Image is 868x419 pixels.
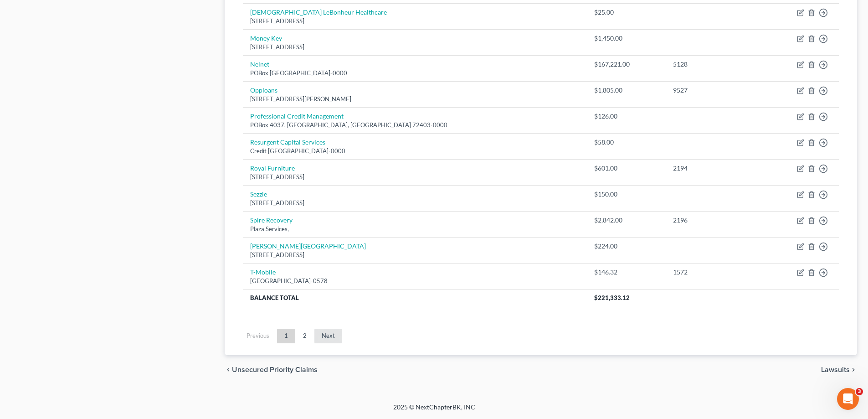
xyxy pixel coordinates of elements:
div: $126.00 [594,112,659,121]
i: chevron_right [850,366,857,373]
div: $167,221.00 [594,60,659,69]
a: Resurgent Capital Services [250,138,325,146]
span: Unsecured Priority Claims [232,366,318,373]
div: $224.00 [594,242,659,251]
span: Lawsuits [821,366,850,373]
span: $221,333.12 [594,294,630,301]
a: Next [314,329,342,343]
a: Nelnet [250,60,269,68]
a: T-Mobile [250,268,276,276]
div: 2196 [673,216,754,225]
div: 2025 © NextChapterBK, INC [175,403,694,419]
button: chevron_left Unsecured Priority Claims [225,366,318,373]
div: [STREET_ADDRESS] [250,173,579,181]
th: Balance Total [243,289,586,305]
div: 1572 [673,268,754,277]
div: [GEOGRAPHIC_DATA]-0578 [250,277,579,285]
div: Plaza Services, [250,225,579,233]
div: $146.32 [594,268,659,277]
a: [DEMOGRAPHIC_DATA] LeBonheur Healthcare [250,8,387,16]
a: 1 [277,329,295,343]
div: $150.00 [594,190,659,199]
a: Professional Credit Management [250,112,344,120]
div: 2194 [673,164,754,173]
div: [STREET_ADDRESS] [250,17,579,26]
div: [STREET_ADDRESS] [250,251,579,259]
a: Money Key [250,34,282,42]
div: $601.00 [594,164,659,173]
a: Sezzle [250,190,267,198]
span: 3 [856,388,863,395]
button: Lawsuits chevron_right [821,366,857,373]
div: 5128 [673,60,754,69]
a: 2 [296,329,314,343]
i: chevron_left [225,366,232,373]
div: [STREET_ADDRESS][PERSON_NAME] [250,95,579,103]
div: $1,450.00 [594,34,659,43]
a: Royal Furniture [250,164,295,172]
div: $1,805.00 [594,86,659,95]
div: $58.00 [594,138,659,147]
a: Opploans [250,86,277,94]
a: [PERSON_NAME][GEOGRAPHIC_DATA] [250,242,366,250]
div: 9527 [673,86,754,95]
div: [STREET_ADDRESS] [250,199,579,207]
div: [STREET_ADDRESS] [250,43,579,52]
div: POBox 4037, [GEOGRAPHIC_DATA], [GEOGRAPHIC_DATA] 72403-0000 [250,121,579,129]
iframe: Intercom live chat [837,388,859,410]
div: POBox [GEOGRAPHIC_DATA]-0000 [250,69,579,78]
div: $25.00 [594,8,659,17]
div: Credit [GEOGRAPHIC_DATA]-0000 [250,147,579,155]
a: Spire Recovery [250,216,293,224]
div: $2,842.00 [594,216,659,225]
